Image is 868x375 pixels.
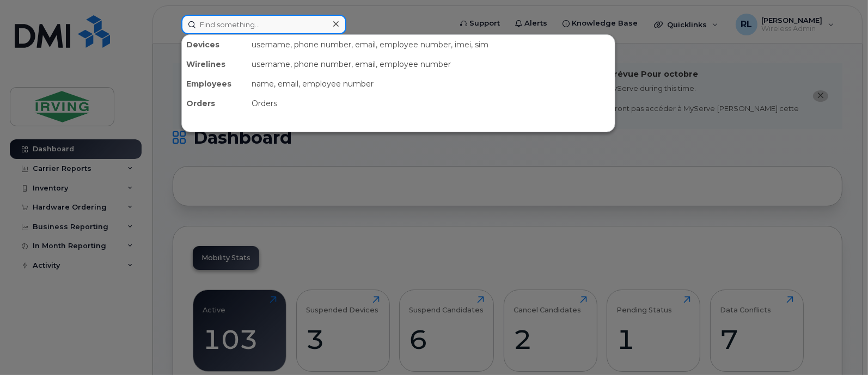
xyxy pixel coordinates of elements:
div: username, phone number, email, employee number, imei, sim [247,35,615,54]
div: Orders [182,94,247,113]
div: name, email, employee number [247,74,615,94]
div: Orders [247,94,615,113]
div: Wirelines [182,54,247,74]
div: Devices [182,35,247,54]
div: Employees [182,74,247,94]
div: username, phone number, email, employee number [247,54,615,74]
